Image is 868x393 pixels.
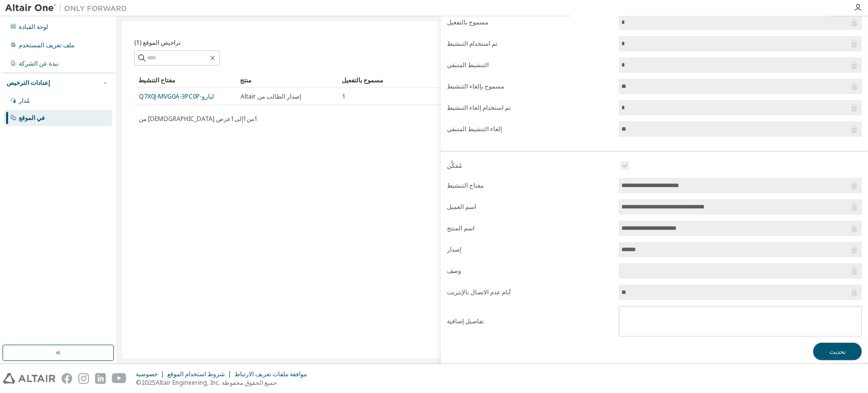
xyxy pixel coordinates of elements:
[447,18,488,26] font: مسموح بالتفعيل
[138,76,175,84] font: مفتاح التنشيط
[234,114,243,123] font: إلى
[231,114,234,123] font: 1
[19,96,29,105] font: مُدار
[19,22,48,31] font: لوحة القيادة
[240,76,251,84] font: منتج
[447,317,484,325] font: تفاصيل إضافية
[136,378,141,387] font: ©
[5,3,132,13] img: ألتير ون
[95,373,106,384] img: linkedin.svg
[3,373,55,384] img: altair_logo.svg
[447,288,511,296] font: أيام عدم الاتصال بالإنترنت
[156,378,278,387] font: Altair Engineering, Inc. جميع الحقوق محفوظة.
[447,82,504,90] font: مسموح بإلغاء التنشيط
[112,373,127,384] img: youtube.svg
[19,41,74,49] font: ملف تعريف المستخدم
[234,370,307,378] font: موافقة ملفات تعريف الارتباط
[447,266,461,275] font: وصف
[342,76,383,84] font: مسموح بالتفعيل
[141,378,156,387] font: 2025
[19,59,58,68] font: نبذة عن الشركة
[139,114,231,123] font: عرض [DEMOGRAPHIC_DATA] من
[19,113,45,122] font: في الموقع
[447,202,476,211] font: اسم العميل
[62,373,72,384] img: facebook.svg
[447,103,511,112] font: تم استخدام إلغاء التنشيط
[247,114,254,123] font: من
[7,78,50,87] font: إعدادات الترخيص
[447,245,461,254] font: إصدار
[78,373,89,384] img: instagram.svg
[813,343,862,360] button: تحديث
[254,114,258,123] font: 1
[447,181,484,190] font: مفتاح التنشيط
[447,125,502,133] font: إلغاء التنشيط المتبقي
[342,92,346,101] font: 1
[241,92,301,101] font: إصدار الطالب من Altair
[134,38,181,47] font: تراخيص الموقع (1)
[447,224,474,232] font: اسم المنتج
[167,370,225,378] font: شروط استخدام الموقع
[447,61,489,69] font: التنشيط المتبقي
[447,39,497,48] font: تم استخدام التنشيط
[829,347,846,356] font: تحديث
[243,114,247,123] font: 1
[139,92,214,101] font: لبارو-Q7X0J-MVG0A-3PC0P
[447,161,462,170] font: مُمَكَّن
[136,370,158,378] font: خصوصية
